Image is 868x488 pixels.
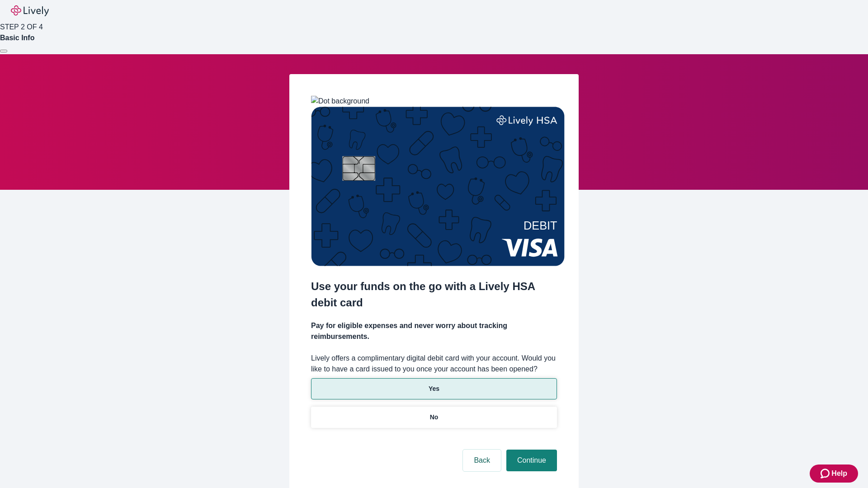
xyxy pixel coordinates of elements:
[831,468,847,479] span: Help
[11,5,49,16] img: Lively
[311,278,557,311] h2: Use your funds on the go with a Lively HSA debit card
[311,353,557,375] label: Lively offers a complimentary digital debit card with your account. Would you like to have a card...
[429,384,439,394] p: Yes
[430,413,439,422] p: No
[506,450,557,471] button: Continue
[311,407,557,428] button: No
[821,468,831,479] svg: Zendesk support icon
[311,107,565,266] img: Debit card
[311,96,369,107] img: Dot background
[311,378,557,399] button: Yes
[311,320,557,342] h4: Pay for eligible expenses and never worry about tracking reimbursements.
[810,465,858,483] button: Zendesk support iconHelp
[463,450,501,471] button: Back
